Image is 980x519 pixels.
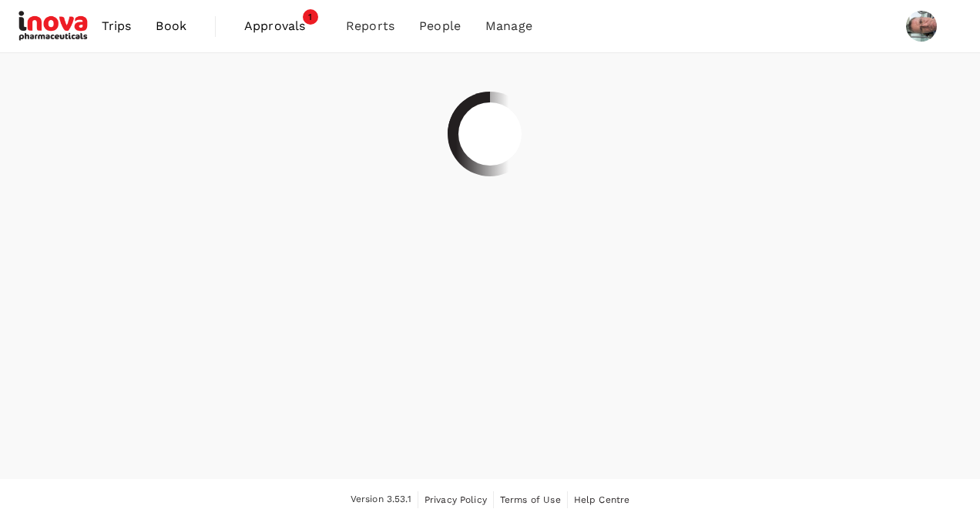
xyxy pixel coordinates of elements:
span: Manage [485,17,532,35]
span: Version 3.53.1 [351,492,411,507]
span: Trips [102,17,132,35]
span: Approvals [244,17,321,35]
a: Help Centre [574,491,630,508]
a: Privacy Policy [425,491,487,508]
span: People [419,17,461,35]
span: Privacy Policy [425,494,487,505]
span: Help Centre [574,494,630,505]
span: Terms of Use [500,494,561,505]
span: Book [156,17,186,35]
a: Terms of Use [500,491,561,508]
img: iNova Pharmaceuticals [18,9,89,43]
img: Paul Smith [906,11,937,42]
span: Reports [346,17,394,35]
span: 1 [303,9,318,25]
